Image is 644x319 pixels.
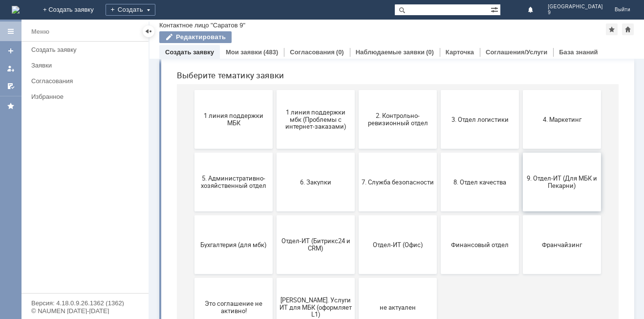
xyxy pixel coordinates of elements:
[357,202,429,217] span: 9. Отдел-ИТ (Для МБК и Пекарни)
[193,205,265,213] span: 7. Служба безопасности
[31,46,143,53] div: Создать заявку
[107,243,186,301] button: Отдел-ИТ (Битрикс24 и CRM)
[110,205,183,213] span: 6. Закупки
[27,73,147,89] a: Согласования
[131,24,326,34] label: Воспользуйтесь поиском
[165,48,214,56] a: Создать заявку
[272,117,350,176] button: 3. Отдел логистики
[275,268,347,275] span: Финансовый отдел
[290,48,335,56] a: Согласования
[356,48,425,56] a: Наблюдаемые заявки
[27,58,147,73] a: Заявки
[31,93,132,100] div: Избранное
[28,202,101,217] span: 5. Административно-хозяйственный отдел
[548,4,603,10] span: [GEOGRAPHIC_DATA]
[272,243,350,301] button: Финансовый отдел
[491,4,500,14] span: Расширенный поиск
[426,48,434,56] div: (0)
[110,265,183,279] span: Отдел-ИТ (Битрикс24 и CRM)
[25,117,104,176] button: 1 линия поддержки МБК
[31,62,143,69] div: Заявки
[263,48,278,56] div: (483)
[159,22,245,29] div: Контактное лицо "Саратов 9"
[3,43,19,59] a: Создать заявку
[12,6,20,14] a: Перейти на домашнюю страницу
[27,42,147,57] a: Создать заявку
[336,48,344,56] div: (0)
[106,4,155,16] div: Создать
[31,26,49,38] div: Меню
[25,243,104,301] button: Бухгалтерия (для мбк)
[193,139,265,154] span: 2. Контрольно-ревизионный отдел
[275,143,347,150] span: 3. Отдел логистики
[354,180,432,239] button: 9. Отдел-ИТ (Для МБК и Пекарни)
[548,10,603,16] span: 9
[12,6,20,14] img: logo
[226,48,262,56] a: Мои заявки
[190,243,268,301] button: Отдел-ИТ (Офис)
[354,243,432,301] button: Франчайзинг
[357,268,429,275] span: Франчайзинг
[143,25,154,37] div: Скрыть меню
[31,300,139,306] div: Версия: 4.18.0.9.26.1362 (1362)
[28,268,101,275] span: Бухгалтерия (для мбк)
[559,48,598,56] a: База знаний
[107,180,186,239] button: 6. Закупки
[193,268,265,275] span: Отдел-ИТ (Офис)
[110,136,183,158] span: 1 линия поддержки мбк (Проблемы с интернет-заказами)
[622,23,634,35] div: Сделать домашней страницей
[3,61,19,76] a: Мои заявки
[107,117,186,176] button: 1 линия поддержки мбк (Проблемы с интернет-заказами)
[8,98,450,108] header: Выберите тематику заявки
[354,117,432,176] button: 4. Маркетинг
[272,180,350,239] button: 8. Отдел качества
[28,139,101,154] span: 1 линия поддержки МБК
[357,143,429,150] span: 4. Маркетинг
[25,180,104,239] button: 5. Административно-хозяйственный отдел
[31,77,143,85] div: Согласования
[486,48,547,56] a: Соглашения/Услуги
[606,23,618,35] div: Добавить в избранное
[446,48,474,56] a: Карточка
[131,44,326,62] input: Например, почта или справка
[31,308,139,314] div: © NAUMEN [DATE]-[DATE]
[3,78,19,94] a: Мои согласования
[275,205,347,213] span: 8. Отдел качества
[190,180,268,239] button: 7. Служба безопасности
[190,117,268,176] button: 2. Контрольно-ревизионный отдел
